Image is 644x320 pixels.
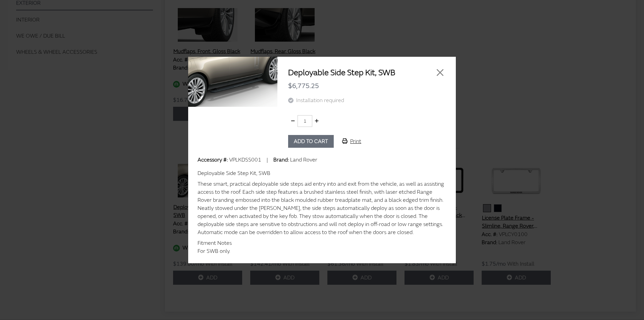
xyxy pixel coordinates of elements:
[198,247,446,255] div: For SWB only.
[188,56,277,107] img: Image for Deployable Side Step Kit, SWB
[296,97,344,104] span: Installation required
[288,67,418,78] h2: Deployable Side Step Kit, SWB
[273,156,289,164] label: Brand:
[288,78,445,94] div: $6,775.25
[288,135,334,148] button: Add to cart
[198,156,228,164] label: Accessory #:
[198,169,446,177] div: Deployable Side Step Kit, SWB
[435,67,445,78] button: Close
[290,156,317,163] span: Land Rover
[229,156,261,163] span: VPLKDSS001
[336,135,367,148] button: Print
[198,180,446,236] div: These smart, practical deployable side steps aid entry into and exit from the vehicle, as well as...
[198,239,232,247] label: Fitment Notes
[267,156,268,163] span: |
